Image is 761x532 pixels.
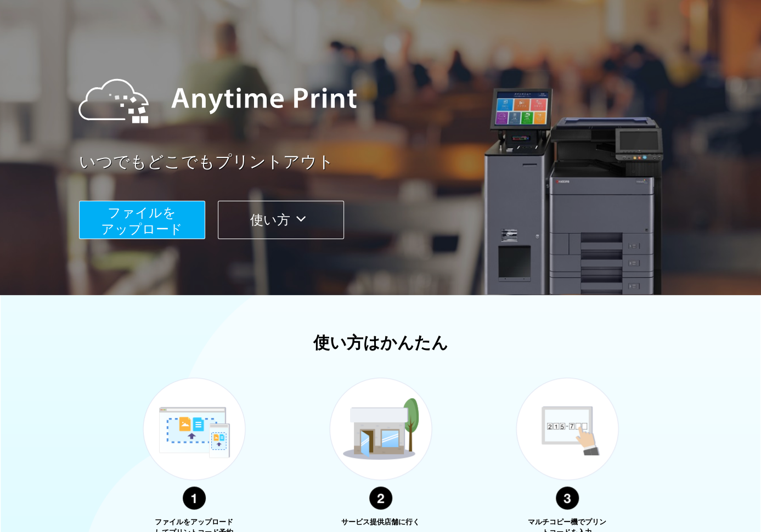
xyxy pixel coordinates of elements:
button: ファイルを​​アップロード [79,201,205,239]
p: サービス提供店舗に行く [340,517,422,528]
a: いつでもどこでもプリントアウト [79,150,710,174]
button: 使い方 [218,201,344,239]
span: ファイルを ​​アップロード [101,205,183,236]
